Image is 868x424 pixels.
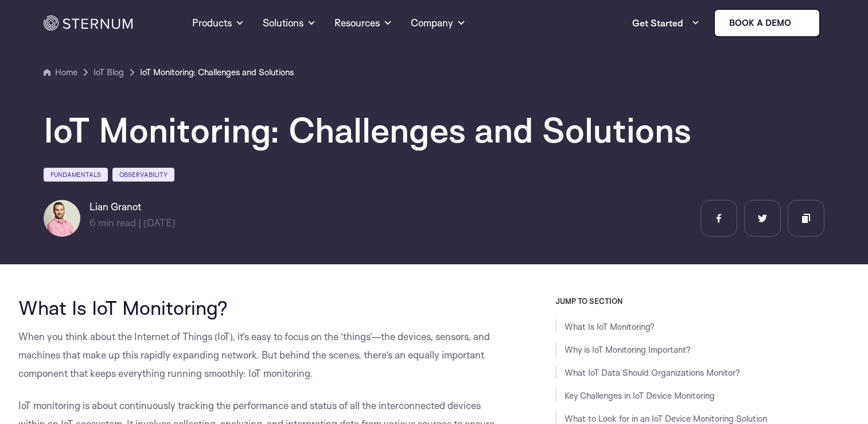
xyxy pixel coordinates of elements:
img: Lian Granot [44,200,80,237]
a: Company [411,2,466,44]
a: What to Look for in an IoT Device Monitoring Solution [565,413,767,424]
a: Fundamentals [44,168,108,182]
a: IoT Blog [94,65,124,79]
a: Observability [112,168,174,182]
a: Resources [334,2,392,44]
a: Products [192,2,244,44]
a: What IoT Data Should Organizations Monitor? [565,367,740,378]
h1: IoT Monitoring: Challenges and Solutions [44,111,732,148]
span: [DATE] [143,217,176,229]
img: sternum iot [796,18,805,28]
h6: Lian Granot [89,200,176,214]
a: What Is IoT Monitoring? [565,321,655,332]
span: 6 [89,217,96,229]
a: IoT Monitoring: Challenges and Solutions [140,65,294,79]
a: Home [44,65,77,79]
span: min read | [89,217,141,229]
a: Solutions [263,2,316,44]
a: Why is IoT Monitoring Important? [565,344,691,355]
a: Book a demo [714,9,820,37]
span: What Is IoT Monitoring? [18,295,228,319]
a: Get Started [632,11,700,34]
span: When you think about the Internet of Things (IoT), it’s easy to focus on the ‘things’—the devices... [18,330,490,379]
h3: JUMP TO SECTION [555,296,850,306]
a: Key Challenges in IoT Device Monitoring [565,390,715,401]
